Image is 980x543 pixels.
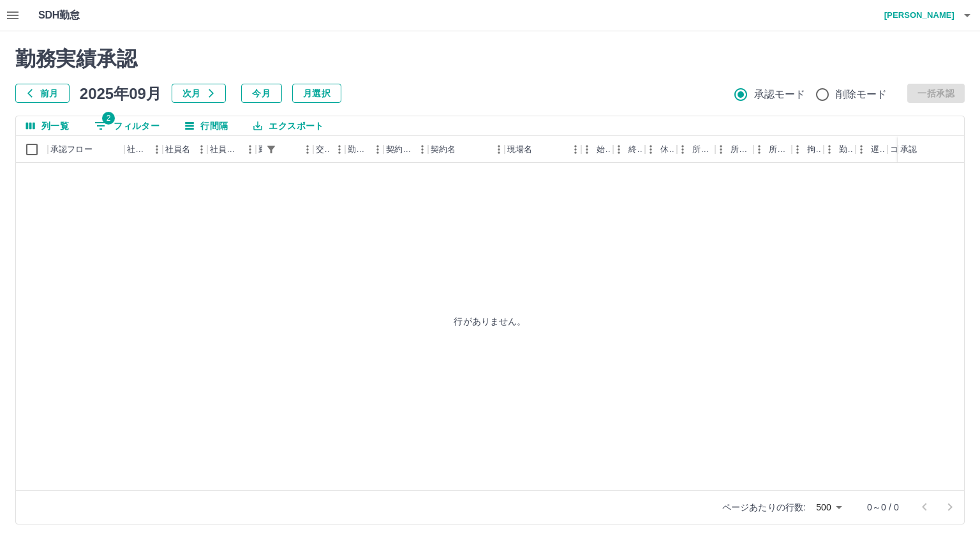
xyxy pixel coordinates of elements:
[628,136,642,163] div: 終業
[431,136,456,163] div: 契約名
[900,136,917,163] div: 承認
[867,501,899,514] p: 0～0 / 0
[50,136,93,163] div: 承認フロー
[722,501,806,514] p: ページあたりの行数:
[769,136,789,163] div: 所定休憩
[15,47,965,71] h2: 勤務実績承認
[692,136,713,163] div: 所定開始
[507,136,532,163] div: 現場名
[102,112,115,125] span: 2
[898,136,964,163] div: 承認
[262,141,280,158] button: フィルター表示
[84,116,170,135] button: フィルター表示
[16,116,79,135] button: 列選択
[243,116,334,135] button: エクスポート
[660,136,674,163] div: 休憩
[792,136,824,163] div: 拘束
[856,136,887,163] div: 遅刻等
[566,140,585,159] button: メニュー
[280,141,298,158] button: ソート
[292,84,341,103] button: 月選択
[298,140,317,159] button: メニュー
[172,84,226,103] button: 次月
[241,140,260,159] button: メニュー
[597,136,611,163] div: 始業
[80,84,161,103] h5: 2025年09月
[715,136,754,163] div: 所定終業
[175,116,238,135] button: 行間隔
[754,87,806,102] span: 承認モード
[330,140,349,159] button: メニュー
[505,136,581,163] div: 現場名
[839,136,853,163] div: 勤務
[262,141,280,158] div: 1件のフィルターを適用中
[241,84,282,103] button: 今月
[613,136,645,163] div: 終業
[192,140,211,159] button: メニュー
[871,136,885,163] div: 遅刻等
[754,136,792,163] div: 所定休憩
[383,136,428,163] div: 契約コード
[368,140,387,159] button: メニュー
[48,136,124,163] div: 承認フロー
[807,136,821,163] div: 拘束
[731,136,751,163] div: 所定終業
[811,498,847,517] div: 500
[345,136,383,163] div: 勤務区分
[677,136,715,163] div: 所定開始
[824,136,856,163] div: 勤務
[207,136,256,163] div: 社員区分
[16,163,964,479] div: 行がありません。
[147,140,167,159] button: メニュー
[313,136,345,163] div: 交通費
[127,136,147,163] div: 社員番号
[836,87,887,102] span: 削除モード
[165,136,190,163] div: 社員名
[163,136,207,163] div: 社員名
[256,136,313,163] div: 勤務日
[124,136,163,163] div: 社員番号
[386,136,413,163] div: 契約コード
[413,140,432,159] button: メニュー
[581,136,613,163] div: 始業
[348,136,368,163] div: 勤務区分
[15,84,70,103] button: 前月
[489,140,509,159] button: メニュー
[645,136,677,163] div: 休憩
[316,136,330,163] div: 交通費
[210,136,241,163] div: 社員区分
[428,136,505,163] div: 契約名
